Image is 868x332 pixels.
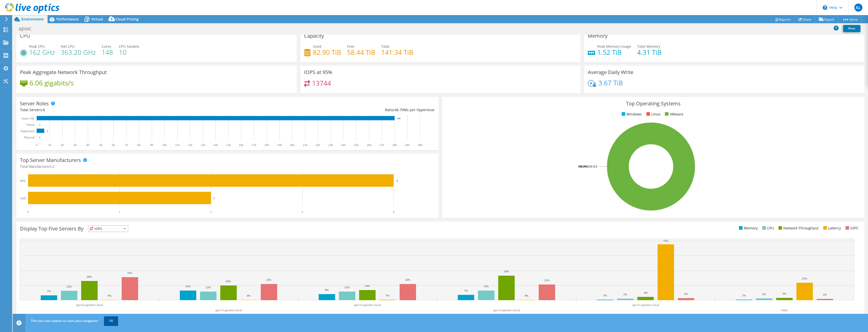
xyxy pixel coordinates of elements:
li: Latency [822,225,841,231]
h3: IOPS at 95% [304,69,332,75]
span: Environment [21,17,44,21]
h4: 1.52 TiB [597,50,631,55]
span: Total [381,44,389,49]
text: 0 [27,210,29,214]
text: 2 [210,210,212,214]
a: More [838,15,862,23]
h4: 148 [102,50,113,55]
text: 7% [47,290,51,293]
text: 50 [99,143,102,147]
text: 170 [252,143,256,147]
h3: Average Daily Write [588,69,633,75]
span: Total Memory [637,44,660,49]
text: 1 [119,210,120,214]
text: 2% [823,293,827,296]
text: 1% [742,294,746,297]
text: 4% [644,291,648,294]
text: 240 [341,143,345,147]
text: 290 [405,143,409,147]
text: 110 [175,143,180,147]
div: Total Servers: [20,107,227,113]
h3: Memory [588,33,607,39]
text: 2 [213,197,215,200]
h4: Total Manufacturers: [20,164,435,169]
text: 0 [36,143,37,147]
span: Cores [102,44,111,49]
h3: Top Server Manufacturers [20,157,81,163]
tspan: 100.0% [578,164,587,168]
text: 8% [325,288,329,291]
text: Hypervisor [21,129,34,133]
text: 12% [344,286,350,289]
span: Net CPU [61,44,75,49]
span: Free [347,44,354,49]
li: Windows [620,111,642,117]
a: Share [794,15,815,23]
text: 220 [315,143,320,147]
span: Cloud Pricing [116,17,139,21]
text: 2% [623,293,627,296]
text: 26% [87,275,92,278]
div: Ratio: VMs per Hypervisor [227,107,435,113]
span: This site uses cookies to track your navigation. [31,319,99,323]
span: Virtual [91,17,103,21]
text: 100 [162,143,167,147]
span: Peak CPU [29,44,45,49]
text: 0% [108,294,112,297]
text: 23% [802,277,807,280]
text: 0 [39,124,40,126]
text: Other [781,309,788,312]
text: 14% [365,284,370,287]
text: 60 [112,143,115,147]
h4: 3.67 TiB [598,80,623,86]
text: 7% [464,289,468,292]
text: 0% [525,294,529,297]
h4: 58.44 TiB [347,50,375,55]
text: 22% [405,278,410,281]
text: 12% [206,286,211,289]
text: 13% [484,285,489,288]
li: IOPS [844,225,858,231]
text: 4 [396,179,398,182]
text: 180 [264,143,269,147]
h3: Top Operating Systems [446,101,861,106]
a: Export [815,15,838,23]
text: 0 [39,136,40,139]
h3: Server Roles [20,101,49,106]
text: 30 [74,143,77,147]
text: 10 [48,143,51,147]
li: Linux [645,111,660,117]
text: 250 [354,143,358,147]
text: 80 [137,143,140,147]
h3: CPU [20,33,30,39]
text: 120 [188,143,192,147]
text: 40 [86,143,89,147]
span: AL [854,4,862,12]
text: 2% [762,293,766,296]
text: 140 [213,143,218,147]
span: 46.7 [395,107,402,112]
text: apsv15.apsolut-s.local [354,303,381,307]
span: Performance [56,17,79,21]
h4: 10 [119,50,139,55]
text: Physical [24,136,34,139]
text: 6 [47,130,48,132]
text: 21% [544,279,549,282]
li: CPU [761,225,774,231]
text: apsv16.apsolut-s.local [76,303,103,307]
span: Peak Memory Usage [597,44,631,49]
h4: 141.34 TiB [381,50,413,55]
h3: Capacity [304,33,324,39]
text: 280 [397,117,401,120]
span: Used [313,44,321,49]
text: 190 [277,143,282,147]
text: 200 [290,143,294,147]
text: 270 [379,143,384,147]
text: HPE [20,179,26,183]
h4: 363.20 GHz [61,50,96,55]
text: Virtual [26,123,35,127]
svg: \n [823,5,827,10]
text: Guest VM [21,117,34,120]
text: apsv13.apsolut-s.local [215,309,242,312]
text: 22% [266,278,271,281]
